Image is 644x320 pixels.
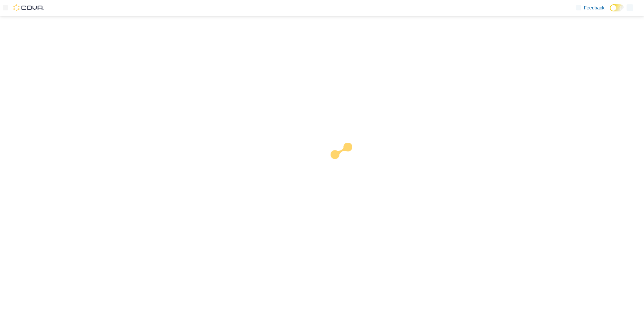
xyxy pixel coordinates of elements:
[610,11,610,12] span: Dark Mode
[13,4,44,11] img: Cova
[610,4,624,11] input: Dark Mode
[584,4,604,11] span: Feedback
[573,1,607,14] a: Feedback
[322,138,372,188] img: cova-loader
